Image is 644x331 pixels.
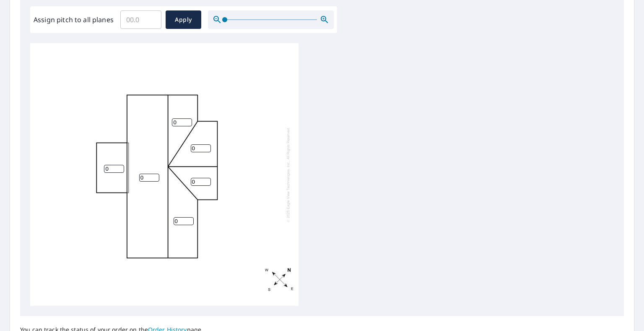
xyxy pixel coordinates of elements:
span: Apply [172,15,195,25]
label: Assign pitch to all planes [34,15,114,25]
input: 00.0 [120,8,161,31]
button: Apply [166,10,201,29]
